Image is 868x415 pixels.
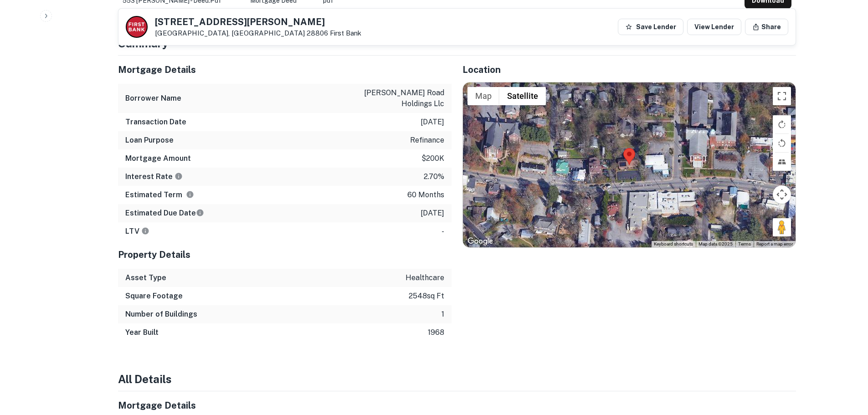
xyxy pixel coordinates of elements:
button: Drag Pegman onto the map to open Street View [773,218,791,236]
h6: Number of Buildings [125,309,197,320]
h5: [STREET_ADDRESS][PERSON_NAME] [155,17,361,26]
h6: Asset Type [125,272,166,283]
h6: LTV [125,226,149,237]
button: Share [745,19,788,35]
button: Save Lender [618,19,683,35]
h6: Interest Rate [125,171,183,182]
p: 2.70% [424,171,444,182]
p: [DATE] [421,208,444,219]
svg: Term is based on a standard schedule for this type of loan. [186,190,194,199]
h6: Borrower Name [125,93,181,104]
h5: Mortgage Details [118,399,452,412]
h6: Estimated Term [125,190,194,200]
a: First Bank [330,29,361,37]
p: 1 [442,309,444,320]
h6: Estimated Due Date [125,208,204,219]
p: [GEOGRAPHIC_DATA], [GEOGRAPHIC_DATA] 28806 [155,29,361,37]
h6: Mortgage Amount [125,153,191,164]
p: 60 months [407,190,444,200]
p: refinance [410,135,444,146]
p: $200k [421,153,444,164]
button: Rotate map counterclockwise [773,134,791,152]
button: Keyboard shortcuts [654,241,693,247]
p: - [442,226,444,237]
button: Show street map [467,87,499,105]
a: Open this area in Google Maps (opens a new window) [465,236,495,247]
button: Rotate map clockwise [773,115,791,133]
p: 2548 sq ft [409,291,444,302]
svg: LTVs displayed on the website are for informational purposes only and may be reported incorrectly... [141,227,149,235]
h6: Transaction Date [125,117,186,128]
button: Map camera controls [773,185,791,204]
h6: Year Built [125,327,159,338]
h5: Mortgage Details [118,63,452,77]
button: Toggle fullscreen view [773,87,791,105]
a: View Lender [687,19,741,35]
img: Google [465,236,495,247]
p: [DATE] [421,117,444,128]
h5: Property Details [118,248,452,261]
h4: All Details [118,371,796,387]
span: Map data ©2025 [699,241,733,246]
a: Terms (opens in new tab) [738,241,751,246]
button: Show satellite imagery [499,87,546,105]
p: healthcare [406,272,444,283]
p: [PERSON_NAME] road holdings llc [362,87,444,109]
h5: Location [462,63,796,77]
svg: The interest rates displayed on the website are for informational purposes only and may be report... [175,172,183,180]
p: 1968 [428,327,444,338]
svg: Estimate is based on a standard schedule for this type of loan. [196,209,204,217]
button: Tilt map [773,153,791,171]
iframe: Chat Widget [822,342,868,386]
h6: Loan Purpose [125,135,174,146]
h6: Square Footage [125,291,183,302]
a: Report a map error [756,241,793,246]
